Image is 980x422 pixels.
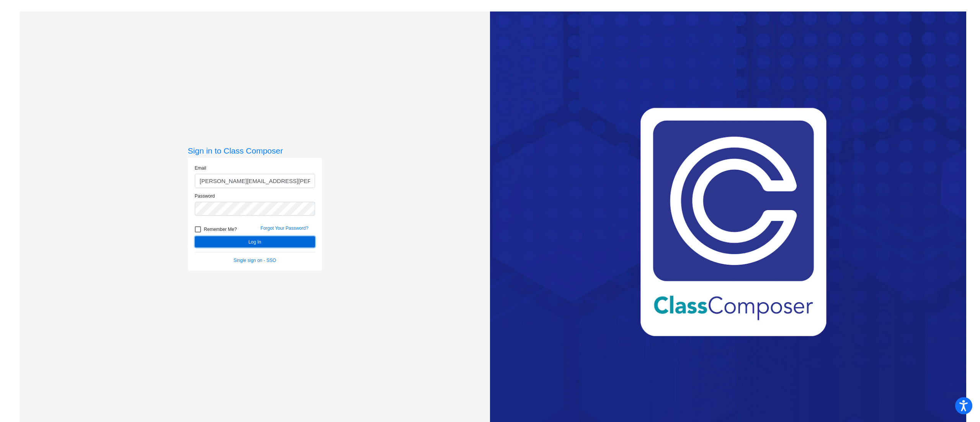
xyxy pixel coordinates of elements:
[195,193,215,200] label: Password
[195,236,315,247] button: Log In
[261,226,309,231] a: Forgot Your Password?
[195,165,206,172] label: Email
[204,225,237,234] span: Remember Me?
[234,258,276,263] a: Single sign on - SSO
[188,146,322,155] h3: Sign in to Class Composer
